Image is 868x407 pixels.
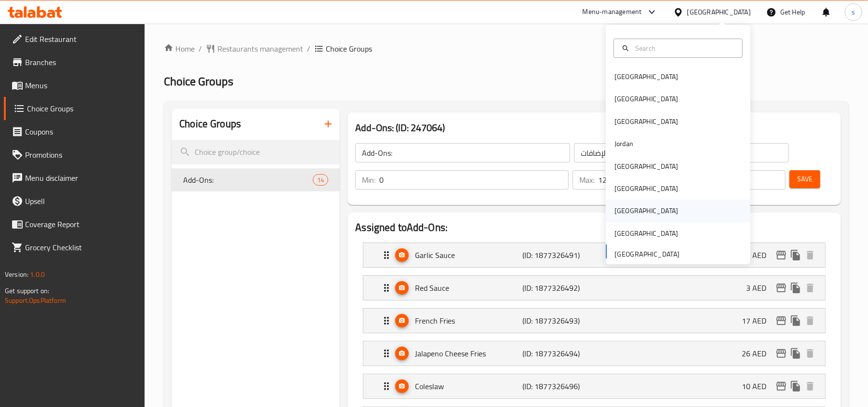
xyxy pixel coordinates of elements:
div: Expand [363,374,825,398]
li: Expand [355,304,833,337]
div: [GEOGRAPHIC_DATA] [614,228,678,239]
button: delete [803,281,817,295]
p: Garlic Sauce [415,249,522,261]
div: Expand [363,276,825,300]
input: Search [631,43,736,54]
span: Choice Groups [164,70,233,92]
p: Max: [579,174,594,186]
a: Edit Restaurant [4,27,145,51]
button: edit [774,379,788,393]
span: Choice Groups [326,43,372,54]
span: Branches [25,56,137,68]
p: 3 AED [746,282,774,294]
p: 3 AED [746,249,774,261]
a: Support.OpsPlatform [5,294,66,307]
button: Save [789,170,820,188]
button: edit [774,346,788,361]
span: Menu disclaimer [25,172,137,184]
span: Coverage Report [25,218,137,230]
p: (ID: 1877326494) [523,348,595,359]
span: Get support on: [5,285,49,297]
div: Expand [363,243,825,267]
button: duplicate [788,379,803,393]
p: Red Sauce [415,282,522,294]
button: duplicate [788,313,803,328]
button: edit [774,313,788,328]
p: Coleslaw [415,380,522,392]
span: Restaurants management [217,43,303,54]
div: [GEOGRAPHIC_DATA] [614,183,678,194]
li: Expand [355,239,833,271]
span: Grocery Checklist [25,242,137,253]
div: Menu-management [583,6,642,18]
li: Expand [355,370,833,403]
a: Restaurants management [206,43,303,54]
a: Promotions [4,143,145,166]
p: Jalapeno Cheese Fries [415,348,522,359]
span: Add-Ons: [183,174,313,186]
span: Upsell [25,195,137,207]
button: delete [803,346,817,361]
button: edit [774,248,788,262]
button: duplicate [788,346,803,361]
a: Upsell [4,190,145,213]
button: duplicate [788,281,803,295]
span: Promotions [25,149,137,161]
div: Expand [363,341,825,366]
span: Choice Groups [27,103,137,114]
span: Menus [25,80,137,91]
div: Add-Ons:14 [172,168,340,191]
li: Expand [355,337,833,370]
a: Branches [4,51,145,74]
div: [GEOGRAPHIC_DATA] [687,7,751,17]
a: Grocery Checklist [4,236,145,259]
div: Jordan [614,138,633,149]
a: Coupons [4,120,145,143]
li: / [199,43,202,54]
p: French Fries [415,315,522,326]
span: Coupons [25,126,137,137]
a: Menus [4,74,145,97]
a: Home [164,43,195,54]
li: / [307,43,310,54]
div: [GEOGRAPHIC_DATA] [614,161,678,172]
span: s [852,7,855,17]
p: Min: [362,174,375,186]
button: delete [803,379,817,393]
input: search [172,140,340,164]
p: 10 AED [742,380,774,392]
div: Choices [313,174,328,186]
button: delete [803,313,817,328]
button: edit [774,281,788,295]
h2: Choice Groups [179,117,241,131]
h3: Add-Ons: (ID: 247064) [355,120,833,136]
div: Expand [363,309,825,333]
a: Menu disclaimer [4,166,145,190]
span: 14 [313,176,328,185]
a: Coverage Report [4,213,145,236]
a: Choice Groups [4,97,145,120]
h2: Assigned to Add-Ons: [355,220,833,235]
p: (ID: 1877326491) [523,249,595,261]
nav: breadcrumb [164,43,849,54]
p: 17 AED [742,315,774,326]
button: delete [803,248,817,262]
p: (ID: 1877326496) [523,380,595,392]
div: [GEOGRAPHIC_DATA] [614,71,678,82]
span: Version: [5,268,28,281]
span: Save [797,173,813,185]
span: Edit Restaurant [25,33,137,45]
div: [GEOGRAPHIC_DATA] [614,116,678,127]
p: (ID: 1877326492) [523,282,595,294]
button: duplicate [788,248,803,262]
div: [GEOGRAPHIC_DATA] [614,94,678,104]
p: (ID: 1877326493) [523,315,595,326]
li: Expand [355,271,833,304]
div: [GEOGRAPHIC_DATA] [614,205,678,216]
p: 26 AED [742,348,774,359]
span: 1.0.0 [30,268,45,281]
